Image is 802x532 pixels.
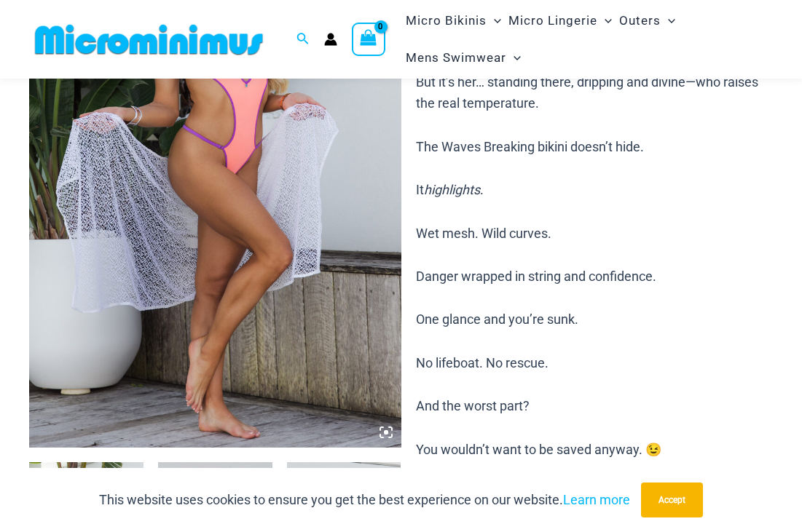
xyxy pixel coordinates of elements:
[406,2,487,39] span: Micro Bikinis
[406,39,506,76] span: Mens Swimwear
[402,39,524,76] a: Mens SwimwearMenu ToggleMenu Toggle
[352,23,385,56] a: View Shopping Cart, empty
[99,489,630,511] p: This website uses cookies to ensure you get the best experience on our website.
[506,39,521,76] span: Menu Toggle
[402,2,505,39] a: Micro BikinisMenu ToggleMenu Toggle
[563,492,630,507] a: Learn more
[619,2,661,39] span: Outers
[661,2,675,39] span: Menu Toggle
[641,483,703,517] button: Accept
[616,2,679,39] a: OutersMenu ToggleMenu Toggle
[508,2,597,39] span: Micro Lingerie
[324,33,337,46] a: Account icon link
[416,28,773,460] p: The sun is high. The water is warm. But it’s her… standing there, dripping and divine—who raises ...
[296,31,310,49] a: Search icon link
[487,2,501,39] span: Menu Toggle
[597,2,612,39] span: Menu Toggle
[424,182,480,197] i: highlights
[505,2,616,39] a: Micro LingerieMenu ToggleMenu Toggle
[29,23,269,56] img: MM SHOP LOGO FLAT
